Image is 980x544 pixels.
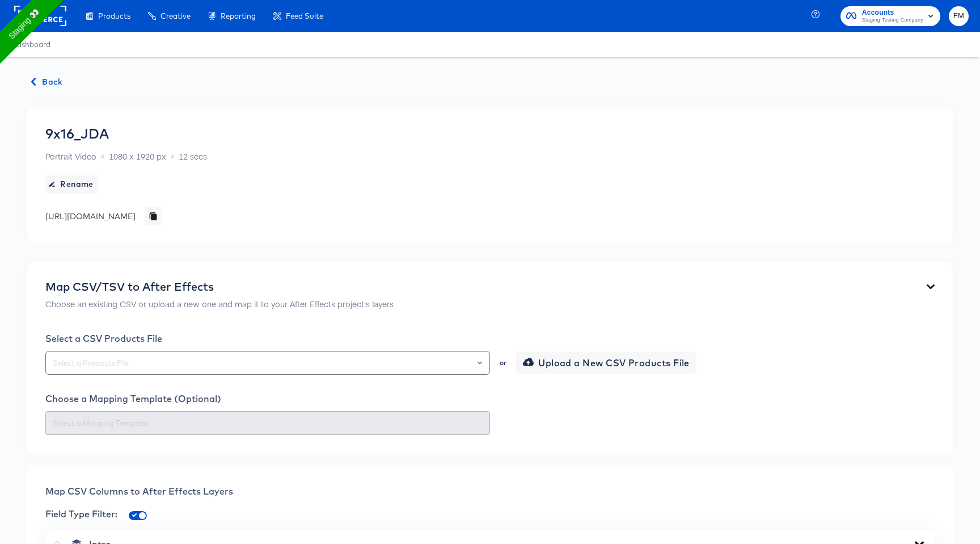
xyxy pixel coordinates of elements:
button: AccountsStaging Testing Company [840,6,940,26]
div: or [499,359,508,366]
span: Upload a New CSV Products File [525,355,690,371]
span: Map CSV Columns to After Effects Layers [45,486,233,497]
button: Back [27,75,67,89]
span: Accounts [862,7,923,19]
span: Portrait Video [45,150,96,162]
span: Creative [160,11,191,20]
span: 12 secs [179,150,207,162]
span: Products [98,11,130,20]
p: Choose an existing CSV or upload a new one and map it to your After Effects project's layers [45,298,394,309]
button: Upload a New CSV Products File [516,351,696,374]
span: Reporting [221,11,256,20]
div: [URL][DOMAIN_NAME] [45,211,136,222]
div: Select a CSV Products File [45,333,935,344]
span: Field Type Filter: [45,508,117,520]
button: Open [478,355,482,371]
div: Choose a Mapping Template (Optional) [45,393,935,404]
div: 9x16_JDA [45,125,109,141]
a: Dashboard [11,40,50,49]
button: FM [949,6,969,26]
span: Feed Suite [286,11,323,20]
span: FM [953,10,964,23]
input: Select a Products File [50,357,485,370]
button: Rename [45,175,98,194]
span: Rename [50,177,94,191]
span: 1080 x 1920 px [109,150,166,162]
input: Select a Mapping Template [50,417,485,430]
span: Staging Testing Company [862,16,923,25]
div: Map CSV/TSV to After Effects [45,280,394,294]
span: Back [32,75,62,89]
